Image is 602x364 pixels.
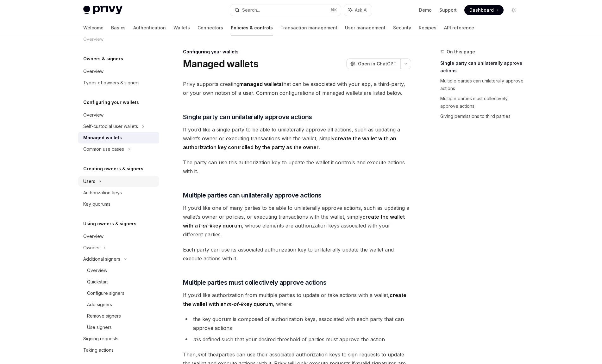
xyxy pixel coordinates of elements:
h5: Using owners & signers [83,220,136,227]
div: Add signers [87,301,112,308]
span: Single party can unilaterally approve actions [183,112,312,121]
em: 1-of-k [198,222,212,229]
div: Search... [242,6,260,14]
h5: Creating owners & signers [83,165,143,173]
a: Remove signers [78,310,159,322]
button: Ask AI [344,4,372,16]
span: Ask AI [355,7,367,13]
a: Basics [111,20,126,35]
span: On this page [447,48,475,56]
span: Multiple parties can unilaterally approve actions [183,191,322,200]
div: Additional signers [83,255,120,263]
a: Quickstart [78,276,159,288]
span: If you’d like a single party to be able to unilaterally approve all actions, such as updating a w... [183,125,411,152]
div: Configuring your wallets [183,49,411,55]
div: Authorization keys [83,189,122,197]
a: Authorization keys [78,187,159,198]
a: Demo [419,7,432,13]
a: Types of owners & signers [78,77,159,88]
a: Overview [78,231,159,242]
span: If you’d like one of many parties to be able to unilaterally approve actions, such as updating a ... [183,203,411,239]
a: Single party can unilaterally approve actions [440,58,524,76]
a: Taking actions [78,344,159,356]
div: Owners [83,244,99,252]
div: Remove signers [87,312,121,320]
h1: Managed wallets [183,58,258,70]
div: Key quorums [83,200,110,208]
div: Self-custodial user wallets [83,123,138,130]
h5: Owners & signers [83,55,123,63]
a: Wallets [173,20,190,35]
a: Managed wallets [78,132,159,143]
a: Use signers [78,322,159,333]
div: Use signers [87,324,112,331]
div: Overview [83,111,103,119]
button: Open in ChatGPT [346,58,400,69]
a: Multiple parties can unilaterally approve actions [440,76,524,94]
span: Dashboard [469,7,494,13]
button: Search...⌘K [230,4,341,16]
span: Each party can use its associated authorization key to unilaterally update the wallet and execute... [183,245,411,263]
div: Users [83,178,95,185]
em: m [197,351,202,358]
a: Connectors [198,20,223,35]
em: m [193,336,198,343]
em: m-of-k [227,301,243,307]
div: Overview [83,233,103,240]
button: Toggle dark mode [509,5,519,15]
a: Security [393,20,411,35]
em: k [216,351,219,358]
a: Giving permissions to third parties [440,111,524,121]
div: Overview [87,267,107,274]
span: Open in ChatGPT [358,61,397,67]
a: Overview [78,66,159,77]
h5: Configuring your wallets [83,99,139,106]
a: Authentication [133,20,166,35]
a: Signing requests [78,333,159,344]
span: Multiple parties must collectively approve actions [183,278,326,287]
a: Policies & controls [231,20,273,35]
div: Quickstart [87,278,108,286]
li: the key quorum is composed of authorization keys, associated with each party that can approve act... [183,315,411,332]
a: Transaction management [280,20,337,35]
div: Types of owners & signers [83,79,140,87]
a: Dashboard [464,5,504,15]
a: Overview [78,265,159,276]
div: Common use cases [83,145,124,153]
a: Support [439,7,457,13]
a: API reference [444,20,474,35]
a: Key quorums [78,198,159,210]
strong: managed wallets [239,81,282,87]
img: light logo [83,6,122,15]
div: Managed wallets [83,134,122,142]
div: Signing requests [83,335,118,343]
a: Welcome [83,20,103,35]
span: If you’d like authorization from multiple parties to update or take actions with a wallet, , where: [183,291,411,308]
a: User management [345,20,386,35]
div: Configure signers [87,289,124,297]
span: Privy supports creating that can be associated with your app, a third-party, or your own notion o... [183,80,411,97]
a: Configure signers [78,288,159,299]
a: Multiple parties must collectively approve actions [440,94,524,111]
div: Overview [83,68,103,75]
a: Recipes [419,20,436,35]
span: ⌘ K [330,8,337,13]
a: Add signers [78,299,159,310]
div: Taking actions [83,346,114,354]
a: Overview [78,109,159,121]
span: The party can use this authorization key to update the wallet it controls and execute actions wit... [183,158,411,176]
li: is defined such that your desired threshold of parties must approve the action [183,335,411,344]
